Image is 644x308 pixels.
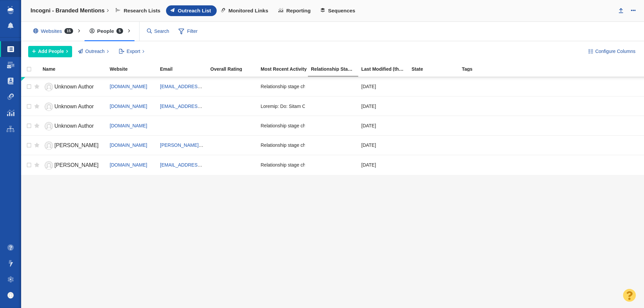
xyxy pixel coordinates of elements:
[361,138,406,152] div: [DATE]
[7,6,13,14] img: buzzstream_logo_iconsimple.png
[584,46,639,57] button: Configure Columns
[210,67,260,72] a: Overall Rating
[311,67,361,71] div: Relationship Stage
[43,67,109,71] div: Name
[166,5,217,16] a: Outreach List
[74,46,113,57] button: Outreach
[361,158,406,172] div: [DATE]
[43,160,104,171] a: [PERSON_NAME]
[261,83,350,89] span: Relationship stage changed to: Not Started
[110,142,147,148] a: [DOMAIN_NAME]
[28,23,81,39] div: Websites
[534,64,565,72] a: add column
[43,120,104,132] a: Unknown Author
[110,123,147,128] a: [DOMAIN_NAME]
[110,104,147,109] a: [DOMAIN_NAME]
[261,123,350,129] span: Relationship stage changed to: Not Started
[412,67,461,71] div: State
[144,25,172,37] input: Search
[54,162,99,168] span: [PERSON_NAME]
[64,28,73,34] span: 15
[127,48,140,55] span: Export
[361,79,406,94] div: [DATE]
[412,67,461,72] a: State
[54,142,99,148] span: [PERSON_NAME]
[160,67,210,71] div: Email
[316,5,361,16] a: Sequences
[175,25,202,38] span: Filter
[110,67,159,72] a: Website
[217,5,274,16] a: Monitored Links
[115,46,148,57] button: Export
[462,67,512,71] div: Tags
[261,142,394,148] span: Relationship stage changed to: Attempting To Reach, 2 Attempts
[328,8,355,14] span: Sequences
[54,123,94,129] span: Unknown Author
[160,84,239,89] a: [EMAIL_ADDRESS][DOMAIN_NAME]
[111,5,166,16] a: Research Lists
[85,48,105,55] span: Outreach
[462,67,512,72] a: Tags
[595,48,636,55] span: Configure Columns
[361,118,406,133] div: [DATE]
[7,292,14,299] img: default_avatar.png
[311,67,361,72] a: Relationship Stage
[43,81,104,93] a: Unknown Author
[160,162,239,168] a: [EMAIL_ADDRESS][DOMAIN_NAME]
[261,162,394,168] span: Relationship stage changed to: Attempting To Reach, 2 Attempts
[261,67,310,71] div: Most Recent Activity
[43,140,104,151] a: [PERSON_NAME]
[38,48,64,55] span: Add People
[110,84,147,89] a: [DOMAIN_NAME]
[110,67,159,71] div: Website
[361,67,411,71] div: Date the Contact information in this project was last edited
[43,67,109,72] a: Name
[28,46,72,57] button: Add People
[286,8,311,14] span: Reporting
[160,104,239,109] a: [EMAIL_ADDRESS][DOMAIN_NAME]
[274,5,316,16] a: Reporting
[43,101,104,113] a: Unknown Author
[160,67,210,72] a: Email
[54,104,94,109] span: Unknown Author
[361,99,406,113] div: [DATE]
[110,162,147,168] a: [DOMAIN_NAME]
[361,67,411,72] a: Last Modified (this project)
[124,8,161,14] span: Research Lists
[54,84,94,89] span: Unknown Author
[541,66,562,70] span: add column
[31,7,105,14] h4: Incogni - Branded Mentions
[160,142,278,148] a: [PERSON_NAME][EMAIL_ADDRESS][DOMAIN_NAME]
[228,8,268,14] span: Monitored Links
[178,8,211,14] span: Outreach List
[210,67,260,71] div: Overall Rating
